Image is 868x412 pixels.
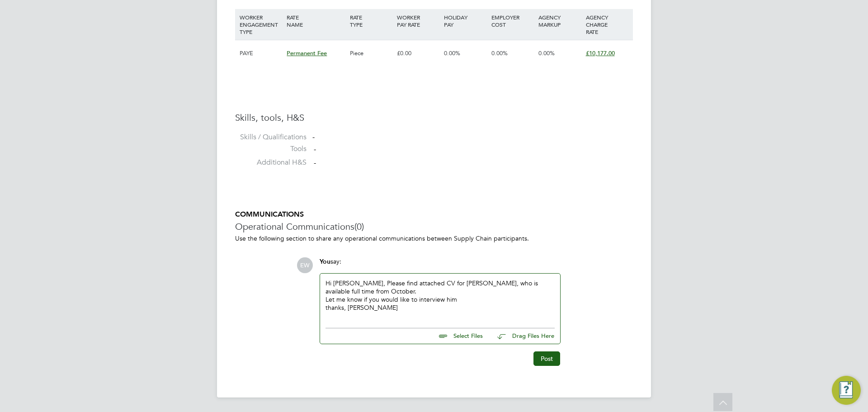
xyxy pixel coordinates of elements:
div: £0.00 [395,40,442,66]
div: HOLIDAY PAY [442,9,489,33]
div: WORKER ENGAGEMENT TYPE [237,9,284,40]
span: 0.00% [538,49,555,57]
p: Use the following section to share any operational communications between Supply Chain participants. [235,234,633,242]
button: Engage Resource Center [832,376,861,405]
span: - [314,158,316,167]
button: Post [533,351,560,366]
label: Additional H&S [235,158,307,167]
div: WORKER PAY RATE [395,9,442,33]
div: RATE NAME [284,9,347,33]
div: Piece [348,40,395,66]
span: £10,177.00 [586,49,615,57]
label: Tools [235,144,307,154]
div: AGENCY MARKUP [536,9,583,33]
div: Hi [PERSON_NAME], Please find attached CV for [PERSON_NAME], who is available full time from Octo... [325,279,555,318]
span: (0) [354,221,364,232]
span: 0.00% [444,49,460,57]
div: - [312,133,633,142]
div: thanks, [PERSON_NAME] [325,303,555,312]
label: Skills / Qualifications [235,133,307,142]
div: PAYE [237,40,284,66]
span: - [314,145,316,154]
span: Permanent Fee [287,49,327,57]
span: You [320,258,330,265]
div: RATE TYPE [348,9,395,33]
h3: Operational Communications [235,221,633,232]
span: EW [297,257,313,273]
div: AGENCY CHARGE RATE [584,9,631,40]
div: EMPLOYER COST [489,9,536,33]
h3: Skills, tools, H&S [235,112,633,123]
span: 0.00% [491,49,508,57]
h5: COMMUNICATIONS [235,210,633,219]
button: Drag Files Here [490,327,555,346]
div: say: [320,257,561,273]
div: Let me know if you would like to interview him [325,295,555,303]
